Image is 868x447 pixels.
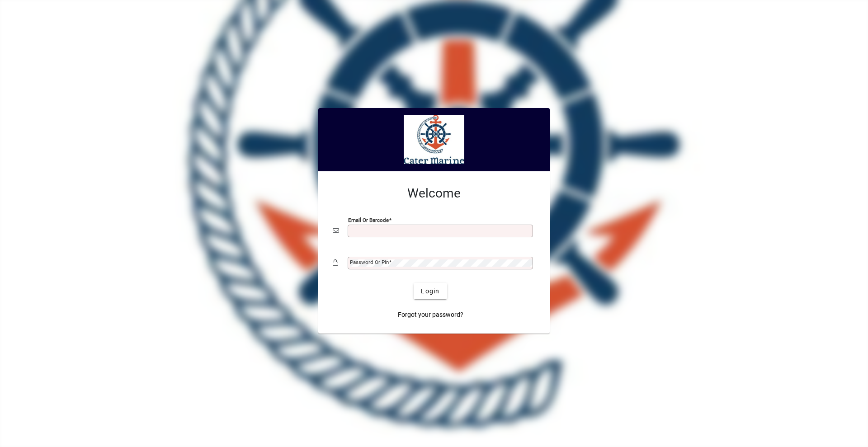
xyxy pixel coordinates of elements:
[348,217,389,223] mat-label: Email or Barcode
[421,287,439,296] span: Login
[333,186,535,201] h2: Welcome
[414,283,447,299] button: Login
[394,306,467,323] a: Forgot your password?
[350,259,389,265] mat-label: Password or Pin
[398,310,463,320] span: Forgot your password?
